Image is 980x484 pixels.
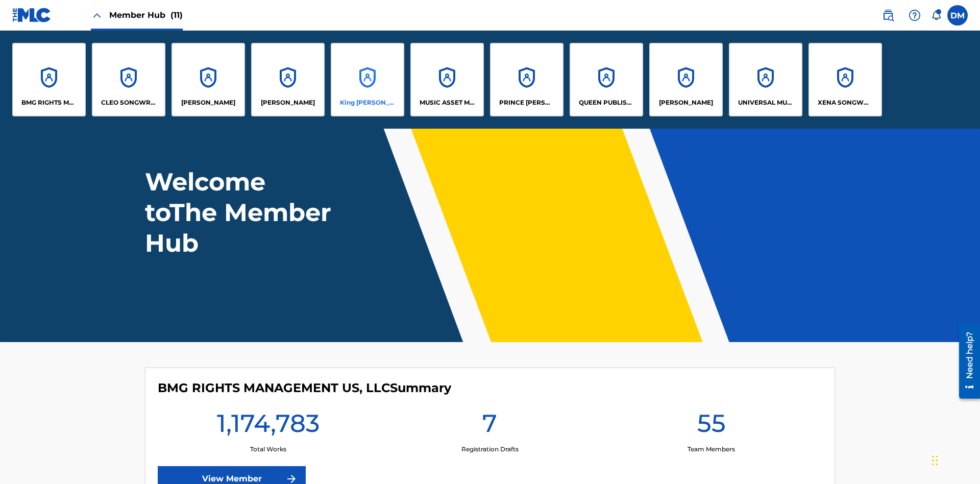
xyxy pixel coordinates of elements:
a: Accounts[PERSON_NAME] [649,43,723,116]
iframe: Chat Widget [929,435,980,484]
span: Member Hub [109,9,183,21]
p: Registration Drafts [461,445,519,454]
p: PRINCE MCTESTERSON [499,98,555,107]
a: AccountsMUSIC ASSET MANAGEMENT (MAM) [410,43,484,116]
img: search [882,9,894,21]
div: Drag [932,445,938,476]
a: Accounts[PERSON_NAME] [251,43,325,116]
a: Public Search [878,5,898,26]
div: Help [904,5,925,26]
p: EYAMA MCSINGER [261,98,315,107]
a: AccountsCLEO SONGWRITER [92,43,165,116]
a: AccountsQUEEN PUBLISHA [570,43,643,116]
a: AccountsPRINCE [PERSON_NAME] [490,43,563,116]
a: AccountsBMG RIGHTS MANAGEMENT US, LLC [12,43,86,116]
p: QUEEN PUBLISHA [579,98,634,107]
img: help [909,9,921,21]
p: CLEO SONGWRITER [101,98,157,107]
h1: 55 [697,408,726,445]
a: AccountsUNIVERSAL MUSIC PUB GROUP [729,43,802,116]
img: Close [91,9,103,21]
a: AccountsXENA SONGWRITER [808,43,882,116]
h1: Welcome to The Member Hub [145,166,336,258]
span: (11) [170,10,183,20]
iframe: Resource Center [951,320,980,404]
p: ELVIS COSTELLO [181,98,235,107]
p: Total Works [250,445,286,454]
h1: 1,174,783 [217,408,320,445]
p: XENA SONGWRITER [818,98,873,107]
div: Notifications [931,10,941,20]
a: Accounts[PERSON_NAME] [171,43,245,116]
h4: BMG RIGHTS MANAGEMENT US, LLC [158,380,451,396]
p: BMG RIGHTS MANAGEMENT US, LLC [21,98,77,107]
h1: 7 [482,408,497,445]
p: MUSIC ASSET MANAGEMENT (MAM) [420,98,475,107]
p: RONALD MCTESTERSON [659,98,713,107]
p: King McTesterson [340,98,396,107]
a: AccountsKing [PERSON_NAME] [331,43,404,116]
img: MLC Logo [12,8,52,22]
p: Team Members [688,445,735,454]
p: UNIVERSAL MUSIC PUB GROUP [738,98,794,107]
div: User Menu [947,5,968,26]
